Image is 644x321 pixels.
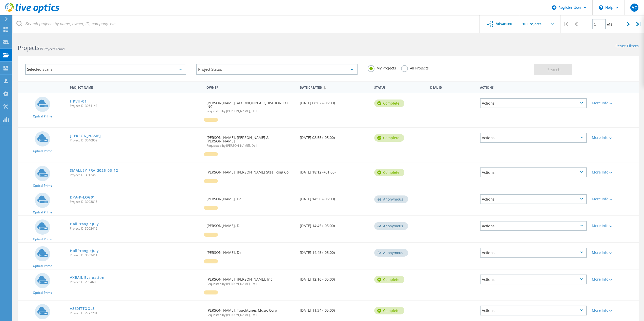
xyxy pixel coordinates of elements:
div: Complete [374,100,404,107]
div: Actions [480,221,587,231]
a: Live Optics Dashboard [5,11,59,14]
button: Search [534,64,572,75]
div: [DATE] 12:16 (-05:00) [297,269,372,286]
label: All Projects [401,65,429,70]
div: [PERSON_NAME], ALGONQUIN ACQUISITION CO INC [204,93,297,118]
span: Project ID: 2977201 [70,312,201,315]
div: Project Name [67,82,204,92]
div: More Info [592,251,636,254]
span: 15 Projects Found [39,47,65,51]
div: Actions [477,82,589,92]
span: Optical Prime [33,291,52,294]
div: Owner [204,82,297,92]
div: Actions [480,248,587,258]
span: Requested by [PERSON_NAME], Dell [206,313,295,316]
span: Project ID: 3002411 [70,254,201,257]
a: SMALLEY_FRA_2025_03_12 [70,169,118,172]
a: HPVH-01 [70,100,87,103]
a: DPA-P-LOG01 [70,195,95,199]
span: Optical Prime [33,150,52,153]
a: HallPrangleJuly [70,249,99,253]
div: More Info [592,101,636,105]
div: [PERSON_NAME], Dell [204,189,297,206]
div: [PERSON_NAME], [PERSON_NAME], Inc [204,269,297,290]
div: [DATE] 08:55 (-05:00) [297,128,372,144]
div: [DATE] 14:45 (-05:00) [297,216,372,233]
div: Actions [480,133,587,143]
span: of 2 [607,22,612,27]
div: Actions [480,98,587,108]
div: More Info [592,224,636,228]
div: More Info [592,309,636,312]
span: Project ID: 3012453 [70,174,201,177]
div: [DATE] 11:34 (-05:00) [297,301,372,317]
div: Complete [374,307,404,314]
div: [DATE] 18:12 (+01:00) [297,162,372,179]
div: [PERSON_NAME], Dell [204,243,297,259]
label: My Projects [368,65,396,70]
div: Deal Id [428,82,477,92]
div: | [634,15,644,33]
div: Status [372,82,428,92]
div: Anonymous [374,195,408,203]
span: Advanced [496,22,512,26]
a: [PERSON_NAME] [70,134,101,138]
span: Optical Prime [33,184,52,187]
div: [PERSON_NAME], Dell [204,216,297,233]
span: Project ID: 3002412 [70,227,201,230]
span: Project ID: 3064143 [70,104,201,107]
div: Actions [480,167,587,177]
div: Actions [480,306,587,315]
div: [DATE] 08:02 (-05:00) [297,93,372,110]
input: Search projects by name, owner, ID, company, etc [13,15,480,33]
div: [DATE] 14:50 (-05:00) [297,189,372,206]
div: Actions [480,194,587,204]
a: VXRAIL Evaluation [70,276,104,279]
div: | [560,15,571,33]
div: [PERSON_NAME], [PERSON_NAME] & [PERSON_NAME] [204,128,297,152]
span: Optical Prime [33,238,52,241]
div: Complete [374,169,404,176]
span: Project ID: 2994600 [70,281,201,284]
div: [DATE] 14:45 (-05:00) [297,243,372,259]
span: Requested by [PERSON_NAME], Dell [206,110,295,113]
div: Date Created [297,82,372,92]
span: Requested by [PERSON_NAME], Dell [206,144,295,147]
b: Projects [18,44,39,52]
div: Project Status [196,64,357,75]
div: More Info [592,136,636,139]
span: Requested by [PERSON_NAME], Dell [206,282,295,285]
span: Optical Prime [33,211,52,214]
div: Complete [374,134,404,142]
span: Search [547,67,560,72]
div: More Info [592,170,636,174]
span: AC [632,6,637,10]
div: Selected Scans [25,64,186,75]
span: Project ID: 3040959 [70,139,201,142]
svg: \n [599,5,603,10]
a: HallPrangleJuly [70,222,99,226]
div: Anonymous [374,249,408,257]
span: Optical Prime [33,115,52,118]
div: Anonymous [374,222,408,230]
span: Optical Prime [33,264,52,267]
span: Project ID: 3003815 [70,200,201,203]
div: More Info [592,197,636,201]
div: [PERSON_NAME], [PERSON_NAME] Steel Ring Co. [204,162,297,179]
div: Actions [480,275,587,284]
a: A360ITTOOLS [70,307,95,310]
div: More Info [592,278,636,281]
div: Complete [374,276,404,283]
a: Reset Filters [615,44,639,48]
